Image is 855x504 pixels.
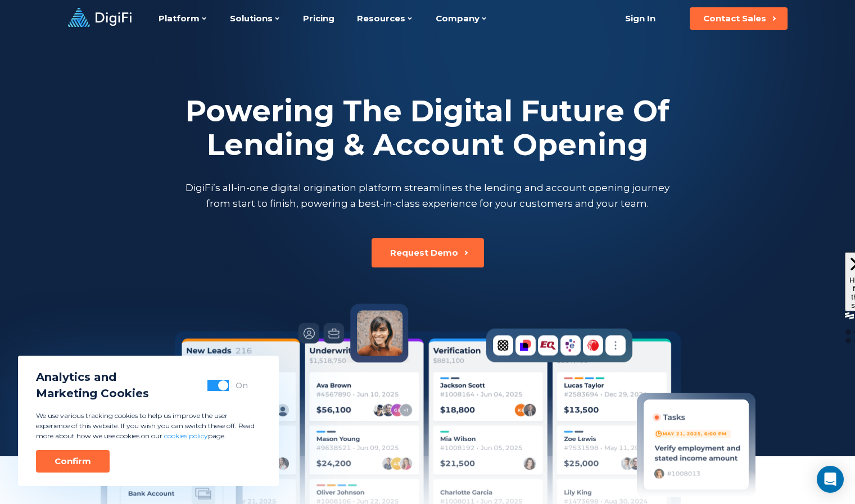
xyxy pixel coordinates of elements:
[36,450,110,473] button: Confirm
[390,247,458,258] div: Request Demo
[36,411,261,441] p: We use various tracking cookies to help us improve the user experience of this website. If you wi...
[372,238,484,267] button: Request Demo
[236,380,248,391] div: On
[690,7,788,30] button: Contact Sales
[36,369,149,385] span: Analytics and
[36,385,149,402] span: Marketing Cookies
[183,94,672,162] h2: Powering The Digital Future Of Lending & Account Opening
[817,466,844,493] div: Open Intercom Messenger
[703,13,766,24] div: Contact Sales
[612,7,669,30] a: Sign In
[164,432,208,440] a: cookies policy
[55,456,91,467] div: Confirm
[183,180,672,211] p: DigiFi’s all-in-one digital origination platform streamlines the lending and account opening jour...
